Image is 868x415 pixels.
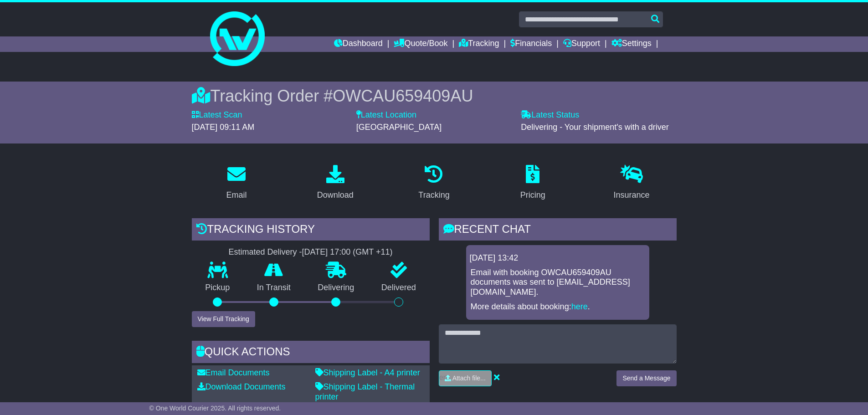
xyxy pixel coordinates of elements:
[616,370,676,386] button: Send a Message
[520,189,545,201] div: Pricing
[608,162,656,205] a: Insurance
[192,283,244,293] p: Pickup
[315,368,420,377] a: Shipping Label - A4 printer
[611,36,652,52] a: Settings
[356,123,442,132] span: [GEOGRAPHIC_DATA]
[368,283,430,293] p: Delivered
[514,162,551,205] a: Pricing
[471,302,645,312] p: More details about booking: .
[471,268,645,297] p: Email with booking OWCAU659409AU documents was sent to [EMAIL_ADDRESS][DOMAIN_NAME].
[394,36,447,52] a: Quote/Book
[197,382,286,391] a: Download Documents
[220,162,252,205] a: Email
[418,189,449,201] div: Tracking
[412,162,455,205] a: Tracking
[304,283,368,293] p: Delivering
[192,110,242,120] label: Latest Scan
[459,36,499,52] a: Tracking
[439,218,677,243] div: RECENT CHAT
[226,189,247,201] div: Email
[197,368,270,377] a: Email Documents
[192,86,677,106] div: Tracking Order #
[470,253,646,263] div: [DATE] 13:42
[563,36,600,52] a: Support
[356,110,416,120] label: Latest Location
[521,110,579,120] label: Latest Status
[192,218,430,243] div: Tracking history
[571,302,588,311] a: here
[317,189,354,201] div: Download
[243,283,304,293] p: In Transit
[315,382,415,401] a: Shipping Label - Thermal printer
[510,36,552,52] a: Financials
[521,123,669,132] span: Delivering - Your shipment's with a driver
[192,341,430,365] div: Quick Actions
[333,87,473,105] span: OWCAU659409AU
[192,247,430,257] div: Estimated Delivery -
[334,36,383,52] a: Dashboard
[192,311,255,327] button: View Full Tracking
[149,405,281,412] span: © One World Courier 2025. All rights reserved.
[614,189,650,201] div: Insurance
[311,162,360,205] a: Download
[192,123,255,132] span: [DATE] 09:11 AM
[302,247,393,257] div: [DATE] 17:00 (GMT +11)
